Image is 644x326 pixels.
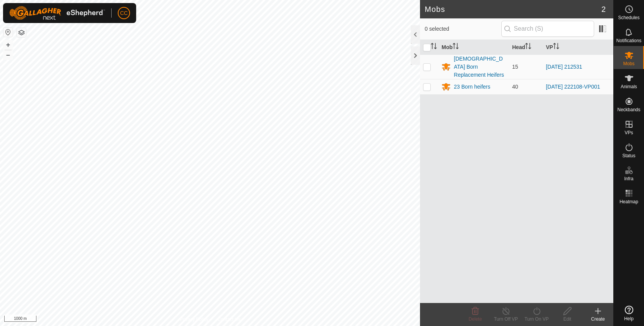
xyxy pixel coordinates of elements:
div: [DEMOGRAPHIC_DATA] Born Replacement Heifers [454,55,506,79]
span: Mobs [623,61,634,66]
span: Notifications [616,38,641,43]
a: Help [614,303,644,324]
th: VP [543,40,613,55]
span: VPs [624,130,633,135]
button: – [3,50,13,59]
a: Privacy Policy [180,316,209,323]
div: 23 Born heifers [454,83,490,91]
span: Neckbands [617,107,640,112]
div: Turn Off VP [491,316,521,323]
span: Animals [621,84,637,89]
div: Edit [552,316,583,323]
span: Delete [469,316,482,322]
span: Schedules [618,15,639,20]
span: CC [120,9,128,17]
span: 0 selected [425,25,501,33]
p-sorticon: Activate to sort [525,44,531,50]
p-sorticon: Activate to sort [431,44,437,50]
a: [DATE] 222108-VP001 [546,84,600,90]
th: Mob [438,40,509,55]
span: Help [624,316,634,321]
div: Create [583,316,613,323]
a: Contact Us [217,316,240,323]
a: [DATE] 212531 [546,64,582,70]
span: Status [622,153,635,158]
span: 15 [512,64,518,70]
span: 2 [601,3,606,15]
p-sorticon: Activate to sort [453,44,459,50]
span: Infra [624,176,633,181]
p-sorticon: Activate to sort [553,44,559,50]
button: + [3,40,13,49]
span: Heatmap [619,199,638,204]
button: Map Layers [17,28,26,37]
img: Gallagher Logo [9,6,105,20]
input: Search (S) [501,21,594,37]
span: 40 [512,84,518,90]
th: Head [509,40,543,55]
h2: Mobs [425,5,601,14]
div: Turn On VP [521,316,552,323]
button: Reset Map [3,28,13,37]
